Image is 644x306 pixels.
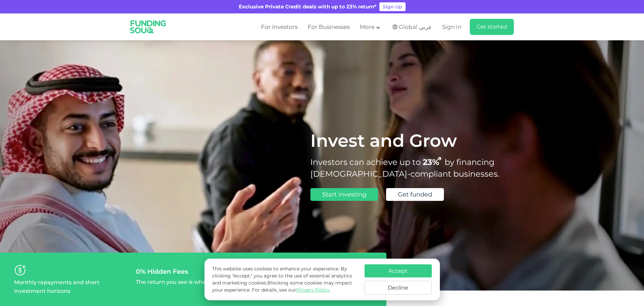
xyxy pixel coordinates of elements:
p: The return you see is what you get [136,278,230,287]
p: Monthly repayments and short investment horizons [14,278,129,296]
span: For details, see our . [252,287,331,293]
span: Get started [477,24,507,30]
span: Global عربي [399,23,432,31]
a: Privacy Policy [296,287,330,293]
button: Decline [365,281,432,295]
span: Invest and Grow [310,130,457,151]
a: Get funded [386,188,444,201]
img: Logo [125,15,171,39]
span: Start investing [322,191,366,198]
a: Start investing [310,188,378,201]
span: 23% [423,157,445,167]
span: Investors can achieve up to [310,157,421,167]
a: For Investors [259,21,299,33]
img: SA Flag [392,25,397,29]
span: More [360,24,375,30]
button: Accept [365,264,432,277]
span: Sign in [442,24,461,30]
div: 0% Hidden Fees [136,268,251,275]
a: Sign in [440,21,461,33]
span: Blocking some cookies may impact your experience. [212,280,352,293]
div: Exclusive Private Credit deals with up to 23% return* [239,3,377,11]
a: Sign Up [379,2,406,11]
a: For Businesses [306,21,351,33]
img: personaliseYourRisk [14,264,26,276]
p: This website uses cookies to enhance your experience. By clicking "Accept," you agree to the use ... [212,265,357,294]
span: Get funded [398,191,432,198]
i: 23% IRR (expected) ~ 15% Net yield (expected) [438,157,441,161]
